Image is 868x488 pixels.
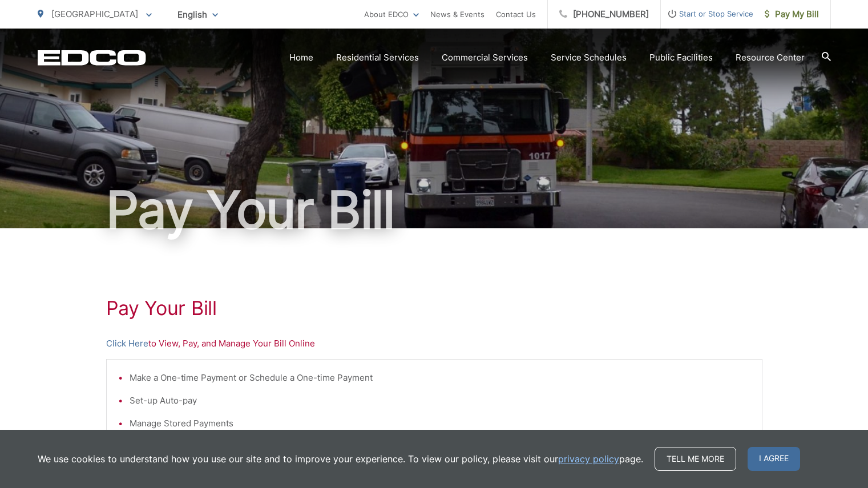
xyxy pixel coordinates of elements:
[289,51,313,64] a: Home
[336,51,419,64] a: Residential Services
[106,337,762,350] p: to View, Pay, and Manage Your Bill Online
[38,182,831,239] h1: Pay Your Bill
[38,452,643,466] p: We use cookies to understand how you use our site and to improve your experience. To view our pol...
[130,371,750,385] li: Make a One-time Payment or Schedule a One-time Payment
[106,297,762,320] h1: Pay Your Bill
[736,51,805,64] a: Resource Center
[51,9,138,19] span: [GEOGRAPHIC_DATA]
[655,447,736,471] a: Tell me more
[765,7,819,21] span: Pay My Bill
[169,5,227,25] span: English
[442,51,528,64] a: Commercial Services
[106,337,148,350] a: Click Here
[649,51,713,64] a: Public Facilities
[130,394,750,408] li: Set-up Auto-pay
[496,7,536,21] a: Contact Us
[430,7,485,21] a: News & Events
[38,50,146,66] a: EDCD logo. Return to the homepage.
[748,447,800,471] span: I agree
[130,417,750,430] li: Manage Stored Payments
[364,7,419,21] a: About EDCO
[551,51,627,64] a: Service Schedules
[558,452,619,466] a: privacy policy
